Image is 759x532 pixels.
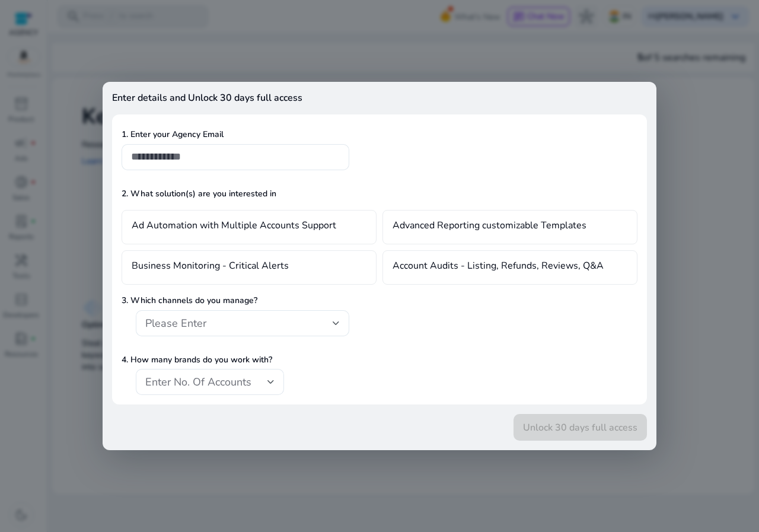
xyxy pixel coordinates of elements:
h4: Business Monitoring - Critical Alerts [132,260,289,275]
span: Please Enter [145,316,206,330]
span: Enter No. Of Accounts [145,375,251,389]
p: 3. Which channels do you manage? [122,294,637,307]
p: 4. How many brands do you work with? [122,353,637,366]
p: 2. What solution(s) are you interested in [122,187,637,200]
h4: Account Audits - Listing, Refunds, Reviews, Q&A [393,260,604,275]
p: 1. Enter your Agency Email [122,128,637,141]
h4: Ad Automation with Multiple Accounts Support [132,220,336,234]
h4: Enter details and Unlock 30 days full access [112,93,647,114]
h4: Advanced Reporting customizable Templates [393,220,586,234]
